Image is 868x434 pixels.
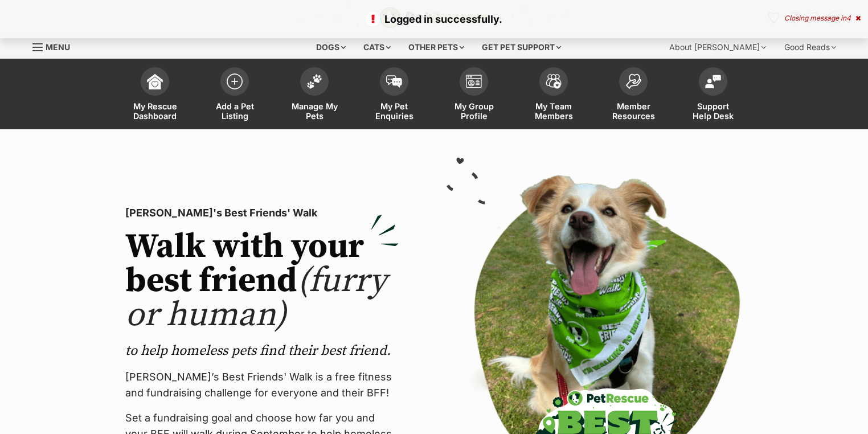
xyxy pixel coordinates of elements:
[687,101,739,121] span: Support Help Desk
[434,62,514,129] a: My Group Profile
[593,62,673,129] a: Member Resources
[369,101,420,121] span: My Pet Enquiries
[625,73,641,89] img: member-resources-icon-8e73f808a243e03378d46382f2149f9095a855e16c252ad45f914b54edf8863c.svg
[514,62,593,129] a: My Team Members
[32,36,78,56] a: Menu
[195,62,275,129] a: Add a Pet Listing
[661,36,774,59] div: About [PERSON_NAME]
[115,62,195,129] a: My Rescue Dashboard
[147,73,163,89] img: dashboard-icon-eb2f2d2d3e046f16d808141f083e7271f6b2e854fb5c12c21221c1fb7104beca.svg
[125,369,399,401] p: [PERSON_NAME]’s Best Friends' Walk is a free fitness and fundraising challenge for everyone and t...
[400,36,472,59] div: Other pets
[354,62,434,129] a: My Pet Enquiries
[209,101,260,121] span: Add a Pet Listing
[227,73,243,89] img: add-pet-listing-icon-0afa8454b4691262ce3f59096e99ab1cd57d4a30225e0717b998d2c9b9846f56.svg
[306,74,322,89] img: manage-my-pets-icon-02211641906a0b7f246fdf0571729dbe1e7629f14944591b6c1af311fb30b64b.svg
[608,101,659,121] span: Member Resources
[355,36,399,59] div: Cats
[448,101,499,121] span: My Group Profile
[289,101,340,121] span: Manage My Pets
[125,342,399,360] p: to help homeless pets find their best friend.
[308,36,354,59] div: Dogs
[386,75,402,88] img: pet-enquiries-icon-7e3ad2cf08bfb03b45e93fb7055b45f3efa6380592205ae92323e6603595dc1f.svg
[466,75,482,88] img: group-profile-icon-3fa3cf56718a62981997c0bc7e787c4b2cf8bcc04b72c1350f741eb67cf2f40e.svg
[474,36,569,59] div: Get pet support
[528,101,579,121] span: My Team Members
[275,62,354,129] a: Manage My Pets
[125,260,387,337] span: (furry or human)
[129,101,181,121] span: My Rescue Dashboard
[705,75,721,88] img: help-desk-icon-fdf02630f3aa405de69fd3d07c3f3aa587a6932b1a1747fa1d2bba05be0121f9.svg
[673,62,753,129] a: Support Help Desk
[546,74,562,89] img: team-members-icon-5396bd8760b3fe7c0b43da4ab00e1e3bb1a5d9ba89233759b79545d2d3fc5d0d.svg
[125,205,399,221] p: [PERSON_NAME]'s Best Friends' Walk
[46,42,70,52] span: Menu
[776,36,844,59] div: Good Reads
[125,230,399,333] h2: Walk with your best friend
